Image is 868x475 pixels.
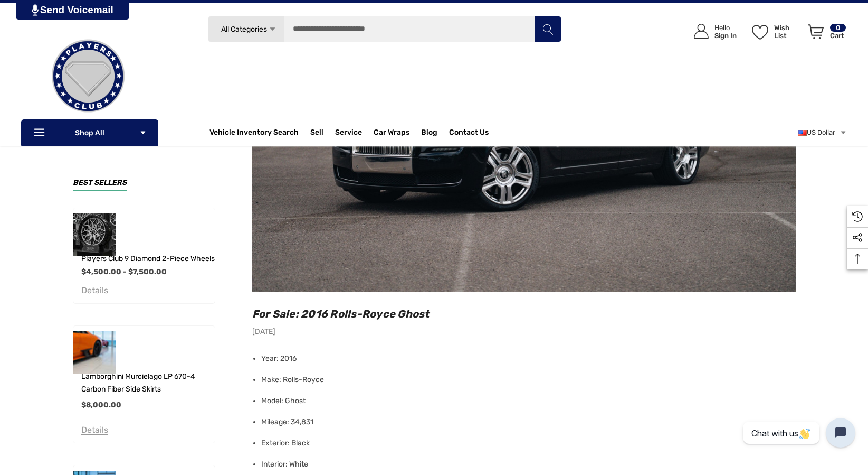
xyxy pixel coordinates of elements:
[261,454,796,475] li: Interior: White
[449,128,489,139] a: Contact Us
[261,348,796,369] li: Year: 2016
[752,25,768,40] svg: Wish List
[682,13,742,50] a: Sign in
[535,16,561,42] button: Search
[81,401,121,409] span: $8,000.00
[310,128,323,139] span: Sell
[803,13,847,54] a: Cart with 0 items
[81,267,167,276] span: $4,500.00 - $7,500.00
[261,390,796,412] li: Model: Ghost
[830,32,846,40] p: Cart
[139,129,147,136] svg: Icon Arrow Down
[714,32,737,40] p: Sign In
[747,13,803,50] a: Wish List Wish List
[798,122,847,143] a: USD
[374,128,409,139] span: Car Wraps
[81,253,215,265] a: Players Club 9 Diamond 2-Piece Wheels
[374,122,421,143] a: Car Wraps
[847,254,868,264] svg: Top
[208,16,284,42] a: All Categories Icon Arrow Down Icon Arrow Up
[830,24,846,32] p: 0
[81,425,108,435] span: Details
[852,211,863,222] svg: Recently Viewed
[261,433,796,454] li: Exterior: Black
[81,370,215,396] a: Lamborghini Murcielago LP 670-4 Carbon Fiber Side Skirts
[221,25,266,34] span: All Categories
[81,285,108,295] span: Details
[81,427,108,434] a: Details
[714,24,737,32] p: Hello
[33,127,49,139] svg: Icon Line
[252,308,430,320] a: For Sale: 2016 Rolls-Royce Ghost
[73,331,116,374] img: Lamborghini Murcielago LP 670-4 Carbon Fiber Side Skirts
[808,24,824,39] svg: Review Your Cart
[335,128,362,139] a: Service
[694,24,709,39] svg: Icon User Account
[32,4,39,16] img: PjwhLS0gR2VuZXJhdG9yOiBHcmF2aXQuaW8gLS0+PHN2ZyB4bWxucz0iaHR0cDovL3d3dy53My5vcmcvMjAwMC9zdmciIHhtb...
[35,23,141,129] img: Players Club | Cars For Sale
[421,128,437,139] a: Blog
[310,122,335,143] a: Sell
[261,412,796,433] li: Mileage: 34,831
[73,213,116,256] img: Players Club 9 Diamond 2-Piece Wheels
[261,369,796,390] li: Make: Rolls-Royce
[73,179,127,191] h3: Best Sellers
[774,24,802,40] p: Wish List
[252,325,796,339] p: [DATE]
[81,287,108,295] a: Details
[21,119,158,146] p: Shop All
[269,25,276,33] svg: Icon Arrow Down
[852,232,863,243] svg: Social Media
[209,128,299,139] a: Vehicle Inventory Search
